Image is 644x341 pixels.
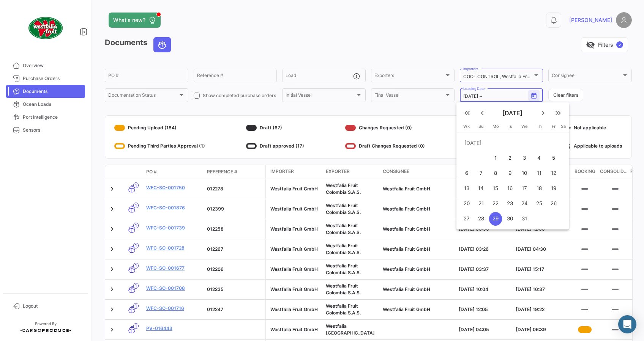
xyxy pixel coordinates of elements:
[518,151,531,165] div: 3
[488,211,503,226] button: July 29, 2025
[561,124,566,129] span: Sa
[503,211,517,226] button: July 30, 2025
[518,182,531,195] div: 17
[517,166,532,181] button: July 10, 2025
[503,151,517,166] button: July 2, 2025
[488,151,503,166] button: July 1, 2025
[532,151,545,165] div: 4
[459,211,474,226] button: July 27, 2025
[460,167,473,180] div: 6
[492,124,499,129] span: Mo
[459,124,474,132] th: Wk
[504,212,516,226] div: 30
[459,196,474,211] button: July 20, 2025
[474,196,488,211] button: July 21, 2025
[521,124,527,129] span: We
[532,182,545,195] div: 18
[489,151,502,165] div: 1
[459,181,474,196] button: July 13, 2025
[552,124,556,129] span: Fr
[460,197,473,211] div: 20
[460,212,473,226] div: 27
[475,167,488,180] div: 7
[474,181,488,196] button: July 14, 2025
[478,124,484,129] span: Su
[547,182,560,195] div: 19
[532,151,546,166] button: July 4, 2025
[546,166,561,181] button: July 12, 2025
[532,197,545,211] div: 25
[488,196,503,211] button: July 22, 2025
[490,109,535,117] span: [DATE]
[475,197,488,211] div: 21
[518,197,531,211] div: 24
[475,182,488,195] div: 14
[518,167,531,180] div: 10
[504,151,516,165] div: 2
[508,124,513,129] span: Tu
[546,196,561,211] button: July 26, 2025
[517,181,532,196] button: July 17, 2025
[489,197,502,211] div: 22
[518,212,531,226] div: 31
[547,167,560,180] div: 12
[537,124,542,129] span: Th
[532,166,546,181] button: July 11, 2025
[504,167,516,180] div: 9
[517,211,532,226] button: July 31, 2025
[546,181,561,196] button: July 19, 2025
[546,151,561,166] button: July 5, 2025
[618,315,636,333] div: Open Intercom Messenger
[503,196,517,211] button: July 23, 2025
[503,181,517,196] button: July 16, 2025
[504,182,516,195] div: 16
[474,211,488,226] button: July 28, 2025
[488,181,503,196] button: July 15, 2025
[489,182,502,195] div: 15
[538,108,548,118] mat-icon: keyboard_arrow_right
[460,182,473,195] div: 13
[532,167,545,180] div: 11
[478,108,487,118] mat-icon: keyboard_arrow_left
[554,108,563,118] mat-icon: keyboard_double_arrow_right
[503,166,517,181] button: July 9, 2025
[517,151,532,166] button: July 3, 2025
[489,212,502,226] div: 29
[488,166,503,181] button: July 8, 2025
[475,212,488,226] div: 28
[462,108,472,118] mat-icon: keyboard_double_arrow_left
[504,197,516,211] div: 23
[459,135,561,151] td: [DATE]
[459,166,474,181] button: July 6, 2025
[532,181,546,196] button: July 18, 2025
[532,196,546,211] button: July 25, 2025
[517,196,532,211] button: July 24, 2025
[547,197,560,211] div: 26
[474,166,488,181] button: July 7, 2025
[547,151,560,165] div: 5
[489,167,502,180] div: 8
